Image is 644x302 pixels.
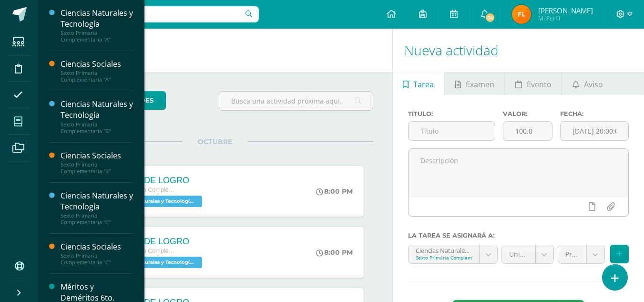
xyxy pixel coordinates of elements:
h1: Actividades [50,29,381,72]
span: OCTUBRE [183,137,247,146]
div: Sexto Primaria Complementaria "A" [61,70,133,83]
div: Ciencias Naturales y Tecnología 'A' [416,245,472,254]
label: Fecha: [560,110,629,117]
span: Ciencias Naturales y Tecnología 'C' [107,257,202,268]
div: Ciencias Naturales y Tecnología [61,99,133,121]
label: La tarea se asignará a: [408,232,629,239]
input: Fecha de entrega [561,122,628,140]
a: Ciencias Naturales y TecnologíaSexto Primaria Complementaria "A" [61,8,133,43]
label: Valor: [503,110,552,117]
a: Evento [505,72,562,95]
span: Mi Perfil [538,14,593,22]
span: Examen [466,73,494,96]
a: Prueba Corta (10.0%) [558,245,604,263]
a: Unidad 4 [502,245,553,263]
div: Sexto Primaria Complementaria "A" [61,30,133,43]
label: Título: [408,110,496,117]
div: Sexto Primaria Complementaria "B" [61,161,133,175]
a: Aviso [562,72,613,95]
div: 8:00 PM [316,187,353,196]
a: Examen [445,72,504,95]
img: 25f6e6797fd9adb8834a93e250faf539.png [512,5,531,24]
div: Ciencias Sociales [61,59,133,70]
a: Ciencias SocialesSexto Primaria Complementaria "A" [61,59,133,83]
a: Ciencias Naturales y TecnologíaSexto Primaria Complementaria "C" [61,190,133,226]
a: Ciencias Naturales y Tecnología 'A'Sexto Primaria Complementaria [409,245,497,263]
input: Busca un usuario... [44,6,259,22]
a: Ciencias Naturales y TecnologíaSexto Primaria Complementaria "B" [61,99,133,134]
div: Ciencias Naturales y Tecnología [61,8,133,30]
span: Aviso [584,73,603,96]
input: Título [409,122,495,140]
span: Unidad 4 [509,245,528,263]
span: Prueba Corta (10.0%) [565,245,579,263]
a: Ciencias SocialesSexto Primaria Complementaria "B" [61,150,133,175]
span: [PERSON_NAME] [538,6,593,15]
span: Evento [527,73,552,96]
div: Ciencias Sociales [61,241,133,252]
h1: Nueva actividad [404,29,633,72]
input: Puntos máximos [503,122,552,140]
span: 64 [485,12,495,23]
span: Tarea [413,73,434,96]
div: Sexto Primaria Complementaria "C" [61,212,133,226]
div: Ciencias Naturales y Tecnología [61,190,133,212]
div: Sexto Primaria Complementaria [416,254,472,261]
div: Sexto Primaria Complementaria "C" [61,252,133,266]
input: Busca una actividad próxima aquí... [219,92,372,110]
a: Tarea [393,72,444,95]
div: 8:00 PM [316,248,353,257]
div: Ciencias Sociales [61,150,133,161]
div: PRUEBA DE LOGRO [107,237,204,247]
span: Ciencias Naturales y Tecnología 'B' [107,196,202,207]
div: Sexto Primaria Complementaria "B" [61,121,133,135]
div: PRUEBA DE LOGRO [107,176,204,186]
a: Ciencias SocialesSexto Primaria Complementaria "C" [61,241,133,266]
